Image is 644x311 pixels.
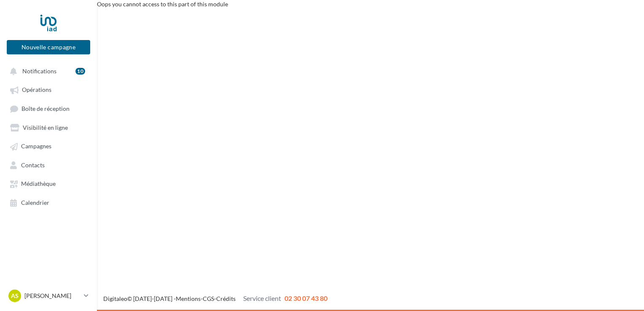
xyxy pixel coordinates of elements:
span: Service client [243,294,281,302]
span: 02 30 07 43 80 [284,294,327,302]
span: Campagnes [21,143,51,150]
span: As [11,292,19,300]
button: Nouvelle campagne [7,40,90,54]
a: Contacts [5,157,92,172]
span: Contacts [21,161,45,169]
a: Digitaleo [103,295,127,302]
span: Boîte de réception [21,105,70,112]
div: 10 [75,68,85,75]
p: [PERSON_NAME] [24,292,80,300]
a: Opérations [5,82,92,97]
span: Notifications [22,67,56,75]
a: Crédits [216,295,236,302]
a: Boîte de réception [5,101,92,116]
span: Médiathèque [21,180,56,188]
a: Médiathèque [5,176,92,191]
a: CGS [203,295,214,302]
span: Opérations [22,86,51,94]
a: Campagnes [5,138,92,153]
span: © [DATE]-[DATE] - - - [103,295,327,302]
span: Calendrier [21,199,49,206]
a: Calendrier [5,195,92,210]
button: Notifications 10 [5,63,89,78]
span: Visibilité en ligne [23,124,68,131]
a: Mentions [176,295,201,302]
span: Oops you cannot access to this part of this module [97,0,228,8]
a: As [PERSON_NAME] [7,288,90,304]
a: Visibilité en ligne [5,120,92,135]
